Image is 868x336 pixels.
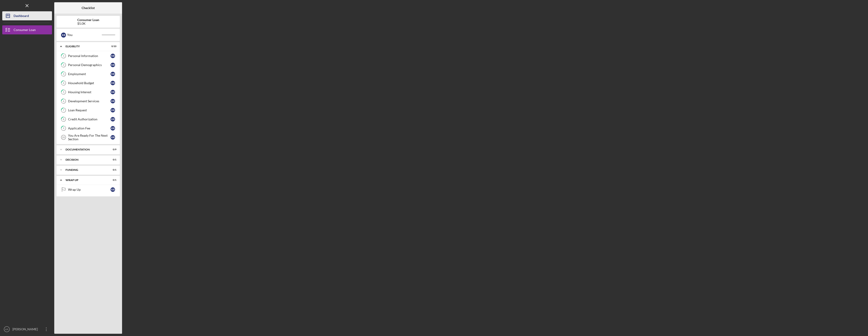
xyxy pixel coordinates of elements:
[66,148,105,151] div: Documentation
[63,100,64,103] tspan: 6
[63,109,64,112] tspan: 7
[59,185,118,194] a: Wrap UpKR
[77,22,99,25] div: $5.0K
[14,11,29,21] div: Dashboard
[68,63,111,67] div: Personal Demographics
[77,18,99,22] b: Consumer Loan
[111,54,115,58] div: K R
[2,325,52,334] button: KR[PERSON_NAME]
[68,90,111,94] div: Housing Interest
[2,11,52,20] button: Dashboard
[82,6,95,10] b: Checklist
[68,117,111,121] div: Credit Authorization
[68,188,111,191] div: Wrap Up
[63,118,64,121] tspan: 8
[59,88,118,97] a: 5Housing InterestKR
[111,72,115,76] div: K R
[2,25,52,34] button: Consumer Loan
[111,126,115,131] div: K R
[67,31,102,39] div: You
[108,148,116,151] div: 0 / 9
[59,51,118,60] a: 1Personal InformationKR
[68,126,111,130] div: Application Fee
[59,133,118,142] a: 10You Are Ready For The Next SectionKR
[63,55,64,57] tspan: 1
[68,99,111,103] div: Development Services
[59,60,118,69] a: 2Personal DemographicsKR
[66,179,105,181] div: Wrap up
[111,135,115,140] div: K R
[59,69,118,79] a: 3EmploymentKR
[111,81,115,85] div: K R
[68,81,111,85] div: Household Budget
[59,106,118,115] a: 7Loan RequestKR
[108,179,116,181] div: 0 / 1
[63,64,64,67] tspan: 2
[66,169,105,171] div: Funding
[111,108,115,112] div: K R
[111,63,115,67] div: K R
[111,187,115,192] div: K R
[63,91,64,94] tspan: 5
[63,127,64,130] tspan: 9
[5,328,8,331] text: KR
[62,136,65,139] tspan: 10
[61,33,66,38] div: K R
[14,25,36,36] div: Consumer Loan
[108,158,116,161] div: 0 / 1
[108,169,116,171] div: 0 / 1
[66,45,105,48] div: Eligiblity
[68,72,111,76] div: Employment
[66,158,105,161] div: Decision
[111,117,115,122] div: K R
[68,108,111,112] div: Loan Request
[68,134,111,141] div: You Are Ready For The Next Section
[111,90,115,94] div: K R
[59,115,118,124] a: 8Credit AuthorizationKR
[68,54,111,58] div: Personal Information
[63,73,64,76] tspan: 3
[59,79,118,88] a: 4Household BudgetKR
[11,325,41,335] div: [PERSON_NAME]
[59,124,118,133] a: 9Application FeeKR
[108,45,116,48] div: 0 / 10
[111,99,115,103] div: K R
[63,82,64,85] tspan: 4
[59,97,118,106] a: 6Development ServicesKR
